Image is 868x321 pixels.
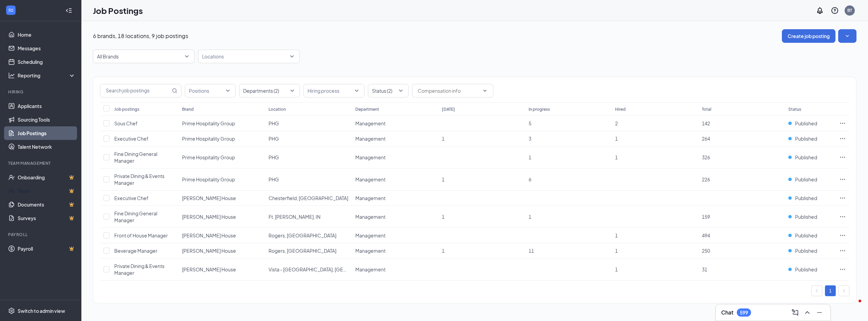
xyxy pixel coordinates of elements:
[269,195,348,201] span: Chesterfield, [GEOGRAPHIC_DATA]
[785,102,836,116] th: Status
[795,195,817,201] span: Published
[529,154,531,160] span: 1
[182,232,236,238] span: [PERSON_NAME] House
[795,154,817,161] span: Published
[355,154,386,160] span: Management
[355,106,379,112] div: Department
[442,214,445,220] span: 1
[702,248,710,254] span: 250
[352,206,438,228] td: Management
[179,258,265,281] td: Ruth's Chris Steak House
[795,176,817,183] span: Published
[847,7,852,13] div: BT
[352,258,438,281] td: Management
[529,136,531,142] span: 3
[352,228,438,243] td: Management
[702,214,710,220] span: 159
[845,298,861,314] iframe: Intercom live chat
[831,6,839,15] svg: QuestionInfo
[529,248,534,254] span: 11
[791,308,799,317] svg: ComposeMessage
[18,99,76,113] a: Applicants
[182,106,194,112] div: Brand
[355,136,386,142] span: Management
[265,168,352,191] td: PHG
[615,154,618,160] span: 1
[182,195,236,201] span: [PERSON_NAME] House
[18,211,76,225] a: SurveysCrown
[265,116,352,131] td: PHG
[815,308,824,317] svg: Minimize
[93,5,143,16] h1: Job Postings
[355,176,386,182] span: Management
[352,131,438,146] td: Management
[114,120,138,126] span: Sous Chef
[352,116,438,131] td: Management
[615,266,618,272] span: 1
[114,210,157,223] span: Fine Dining General Manager
[265,146,352,168] td: PHG
[114,263,164,276] span: Private Dining & Events Manager
[795,120,817,127] span: Published
[179,206,265,228] td: Ruth's Chris Steak House
[182,176,235,182] span: Prime Hospitality Group
[18,307,65,314] div: Switch to admin view
[8,160,74,166] div: Team Management
[355,214,386,220] span: Management
[795,213,817,220] span: Published
[179,243,265,258] td: Ruth's Chris Steak House
[839,213,846,220] svg: Ellipses
[269,120,279,126] span: PHG
[355,120,386,126] span: Management
[795,232,817,239] span: Published
[815,289,819,293] span: left
[179,146,265,168] td: Prime Hospitality Group
[265,131,352,146] td: PHG
[179,131,265,146] td: Prime Hospitality Group
[842,289,846,293] span: right
[352,146,438,168] td: Management
[18,242,76,255] a: PayrollCrown
[698,102,785,116] th: Total
[114,195,149,201] span: Executive Chef
[482,88,488,93] svg: ChevronDown
[702,232,710,238] span: 494
[18,184,76,198] a: TeamCrown
[8,307,15,314] svg: Settings
[702,136,710,142] span: 264
[182,248,236,254] span: [PERSON_NAME] House
[93,32,188,40] p: 6 brands, 18 locations, 9 job postings
[100,84,171,97] input: Search job postings
[182,266,236,272] span: [PERSON_NAME] House
[65,7,72,14] svg: Collapse
[525,102,612,116] th: In progress
[269,154,279,160] span: PHG
[18,171,76,184] a: OnboardingCrown
[825,286,835,296] a: 1
[782,29,835,43] button: Create job posting
[265,243,352,258] td: Rogers, AR
[355,266,386,272] span: Management
[18,72,76,79] div: Reporting
[269,176,279,182] span: PHG
[790,307,801,318] button: ComposeMessage
[179,116,265,131] td: Prime Hospitality Group
[844,33,851,39] svg: SmallChevronDown
[702,120,710,126] span: 142
[355,232,386,238] span: Management
[179,168,265,191] td: Prime Hospitality Group
[18,41,76,55] a: Messages
[803,308,811,317] svg: ChevronUp
[839,247,846,254] svg: Ellipses
[182,214,236,220] span: [PERSON_NAME] House
[18,126,76,140] a: Job Postings
[702,154,710,160] span: 326
[612,102,698,116] th: Hired
[529,120,531,126] span: 5
[18,28,76,41] a: Home
[265,228,352,243] td: Rogers, AR
[529,176,531,182] span: 6
[352,191,438,206] td: Management
[615,248,618,254] span: 1
[265,206,352,228] td: Ft. Wayne, IN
